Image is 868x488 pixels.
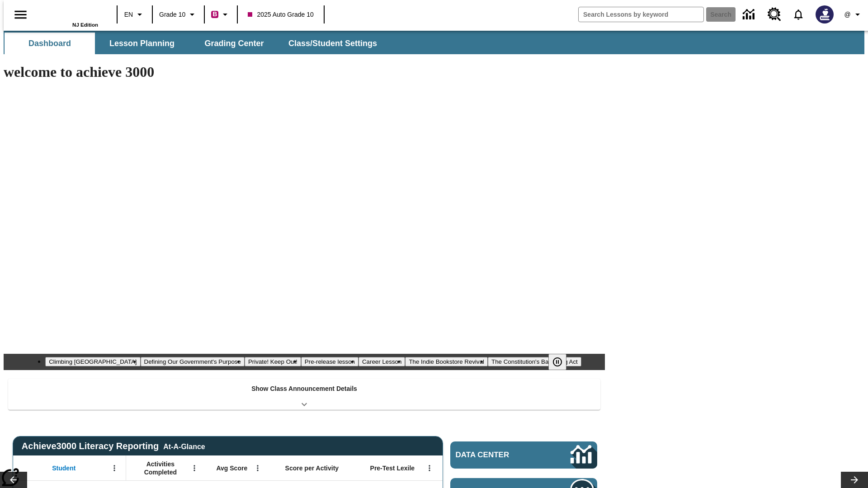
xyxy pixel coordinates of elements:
[251,461,264,475] button: Open Menu
[22,441,205,451] span: Achieve3000 Literacy Reporting
[810,3,839,26] button: Select a new avatar
[204,38,264,49] span: Grading Center
[370,464,415,472] span: Pre-Test Lexile
[39,3,98,28] div: Home
[108,461,121,475] button: Open Menu
[245,357,301,366] button: Slide 3 Private! Keep Out!
[109,38,175,49] span: Lesson Planning
[4,33,385,54] div: SubNavbar
[159,10,185,19] span: Grade 10
[208,6,234,23] button: Boost Class color is violet red. Change class color
[124,10,133,19] span: EN
[4,64,605,80] h1: welcome to achieve 3000
[844,10,850,19] span: @
[5,33,95,54] button: Dashboard
[841,472,868,488] button: Lesson carousel, Next
[212,9,217,20] span: B
[488,357,581,366] button: Slide 7 The Constitution's Balancing Act
[4,31,864,54] div: SubNavbar
[281,33,384,54] button: Class/Student Settings
[216,464,247,472] span: Avg Score
[579,7,703,22] input: search field
[141,357,245,366] button: Slide 2 Defining Our Government's Purpose
[423,461,436,475] button: Open Menu
[45,357,140,366] button: Slide 1 Climbing Mount Tai
[251,384,357,394] p: Show Class Announcement Details
[188,461,201,475] button: Open Menu
[248,10,313,19] span: 2025 Auto Grade 10
[156,6,201,23] button: Grade: Grade 10, Select a grade
[816,5,834,23] img: Avatar
[285,464,339,472] span: Score per Activity
[131,460,190,476] span: Activities Completed
[28,38,71,49] span: Dashboard
[787,3,810,26] a: Notifications
[7,1,34,28] button: Open side menu
[301,357,359,366] button: Slide 4 Pre-release lesson
[72,22,98,28] span: NJ Edition
[97,33,187,54] button: Lesson Planning
[762,2,787,27] a: Resource Center, Will open in new tab
[288,38,377,49] span: Class/Student Settings
[359,357,405,366] button: Slide 5 Career Lesson
[52,464,75,472] span: Student
[839,6,868,23] button: Profile/Settings
[548,354,576,370] div: Pause
[163,441,205,451] div: At-A-Glance
[405,357,488,366] button: Slide 6 The Indie Bookstore Revival
[189,33,279,54] button: Grading Center
[450,441,597,469] a: Data Center
[737,2,762,27] a: Data Center
[39,4,98,22] a: Home
[548,354,566,370] button: Pause
[8,379,600,410] div: Show Class Announcement Details
[456,450,540,460] span: Data Center
[120,6,149,23] button: Language: EN, Select a language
